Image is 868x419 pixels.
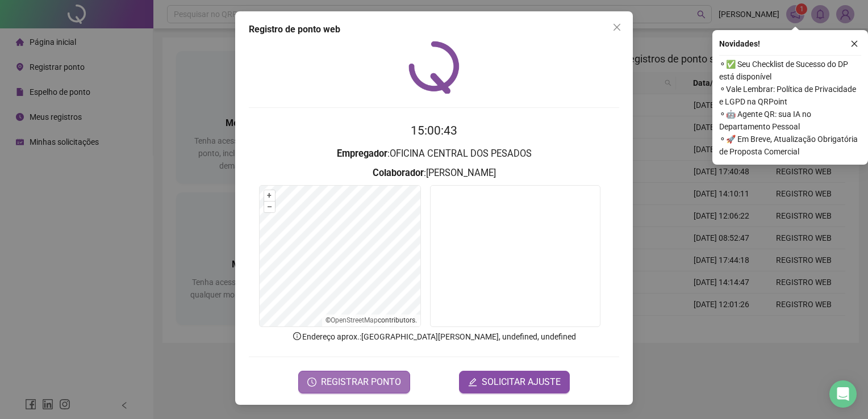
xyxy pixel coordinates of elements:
[850,40,858,48] span: close
[719,83,861,108] span: ⚬ Vale Lembrar: Política de Privacidade e LGPD na QRPoint
[459,371,570,393] button: editSOLICITAR AJUSTE
[468,378,477,387] span: edit
[608,18,626,36] button: Close
[298,371,410,393] button: REGISTRAR PONTO
[719,58,861,83] span: ⚬ ✅ Seu Checklist de Sucesso do DP está disponível
[411,124,457,137] time: 15:00:43
[719,108,861,133] span: ⚬ 🤖 Agente QR: sua IA no Departamento Pessoal
[719,37,760,50] span: Novidades !
[331,316,378,324] a: OpenStreetMap
[325,316,417,324] li: © contributors.
[264,190,275,201] button: +
[373,167,424,178] strong: Colaborador
[612,23,621,32] span: close
[829,380,857,408] div: Open Intercom Messenger
[249,23,619,36] div: Registro de ponto web
[292,331,302,341] span: info-circle
[408,41,460,94] img: QRPoint
[307,378,316,387] span: clock-circle
[337,148,387,159] strong: Empregador
[249,166,619,181] h3: : [PERSON_NAME]
[321,375,401,389] span: REGISTRAR PONTO
[719,133,861,158] span: ⚬ 🚀 Em Breve, Atualização Obrigatória de Proposta Comercial
[249,146,619,161] h3: : OFICINA CENTRAL DOS PESADOS
[249,330,619,343] p: Endereço aprox. : [GEOGRAPHIC_DATA][PERSON_NAME], undefined, undefined
[264,202,275,212] button: –
[482,375,561,389] span: SOLICITAR AJUSTE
